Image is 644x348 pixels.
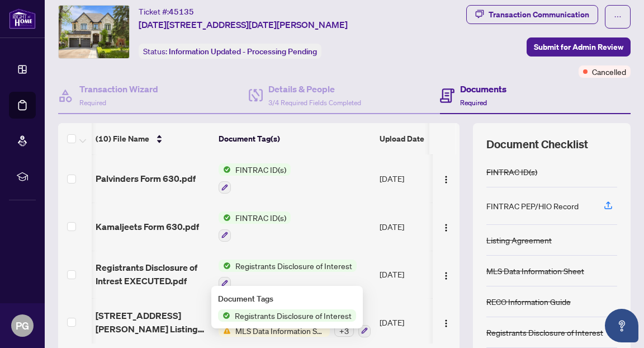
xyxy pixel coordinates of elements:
[437,265,455,283] button: Logo
[486,265,584,277] div: MLS Data Information Sheet
[486,200,579,212] div: FINTRAC PEP/HIO Record
[139,18,348,31] span: [DATE][STREET_ADDRESS][DATE][PERSON_NAME]
[380,133,424,145] span: Upload Date
[231,260,357,272] span: Registrants Disclosure of Interest
[96,261,210,288] span: Registrants Disclosure of Intrest EXECUTED.pdf
[605,309,638,342] button: Open asap
[375,123,451,154] th: Upload Date
[375,251,451,299] td: [DATE]
[219,163,231,176] img: Status Icon
[437,218,455,236] button: Logo
[442,319,451,328] img: Logo
[268,98,361,107] span: 3/4 Required Fields Completed
[219,163,291,194] button: Status IconFINTRAC ID(s)
[219,211,291,242] button: Status IconFINTRAC ID(s)
[139,44,321,59] div: Status:
[375,154,451,203] td: [DATE]
[219,325,231,337] img: Status Icon
[442,271,451,280] img: Logo
[231,325,330,337] span: MLS Data Information Sheet
[139,5,194,18] div: Ticket #:
[231,163,291,176] span: FINTRAC ID(s)
[486,234,552,246] div: Listing Agreement
[592,65,626,78] span: Cancelled
[218,293,356,305] div: Document Tags
[460,82,506,96] h4: Documents
[79,82,158,96] h4: Transaction Wizard
[466,5,598,24] button: Transaction Communication
[169,46,317,57] span: Information Updated - Processing Pending
[219,211,231,224] img: Status Icon
[91,123,214,154] th: (10) File Name
[96,309,210,336] span: [STREET_ADDRESS][PERSON_NAME] Listing agreement.pdf
[79,98,106,107] span: Required
[486,295,571,308] div: RECO Information Guide
[219,260,231,272] img: Status Icon
[486,137,588,152] span: Document Checklist
[437,313,455,331] button: Logo
[334,325,354,337] div: + 3
[96,220,199,233] span: Kamaljeets Form 630.pdf
[486,166,537,178] div: FINTRAC ID(s)
[460,98,487,107] span: Required
[230,309,356,322] span: Registrants Disclosure of Interest
[218,309,230,322] img: Status Icon
[437,170,455,187] button: Logo
[614,13,622,21] span: ellipsis
[442,175,451,184] img: Logo
[9,8,36,29] img: logo
[169,7,194,17] span: 45135
[231,211,291,224] span: FINTRAC ID(s)
[214,123,375,154] th: Document Tag(s)
[486,326,603,338] div: Registrants Disclosure of Interest
[219,260,357,290] button: Status IconRegistrants Disclosure of Interest
[489,6,589,23] div: Transaction Communication
[96,172,196,185] span: Palvinders Form 630.pdf
[375,203,451,251] td: [DATE]
[268,82,361,96] h4: Details & People
[527,37,631,57] button: Submit for Admin Review
[375,298,451,346] td: [DATE]
[442,223,451,232] img: Logo
[96,133,149,145] span: (10) File Name
[59,6,129,58] img: IMG-W12295929_1.jpg
[16,318,29,333] span: PG
[534,38,623,56] span: Submit for Admin Review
